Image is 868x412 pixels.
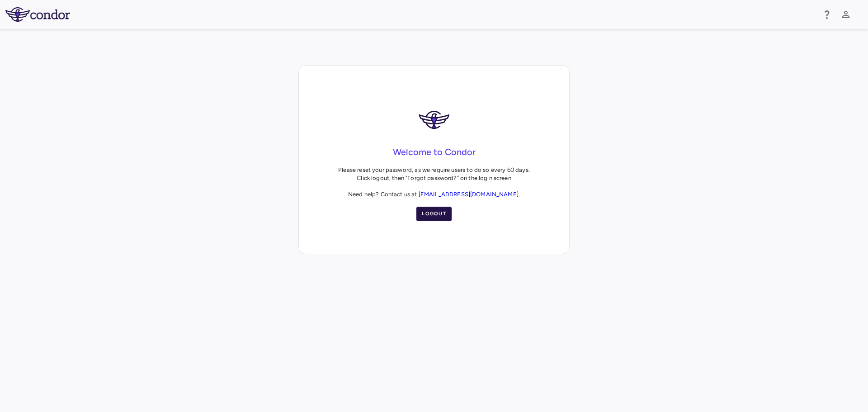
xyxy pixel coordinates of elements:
[416,102,452,138] img: logo-DRQAiqc6.png
[393,145,476,159] h4: Welcome to Condor
[419,191,519,198] a: [EMAIL_ADDRESS][DOMAIN_NAME]
[338,166,530,199] p: Please reset your password, as we require users to do so every 60 days. Click logout, then "Forgo...
[416,207,452,221] button: Logout
[5,7,70,22] img: logo-full-SnFGN8VE.png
